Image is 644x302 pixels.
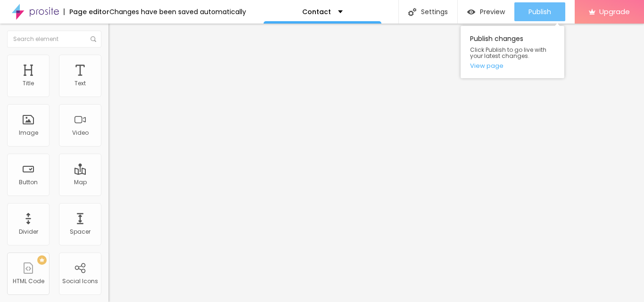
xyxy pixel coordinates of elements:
img: Icone [91,36,96,42]
span: Upgrade [599,8,630,16]
div: HTML Code [13,278,44,285]
div: Title [23,80,34,87]
span: Click Publish to go live with your latest changes. [470,47,555,59]
span: Preview [480,8,505,16]
span: Publish [528,8,551,16]
a: View page [470,63,555,69]
p: Contact [302,8,331,15]
div: Text [74,80,86,87]
div: Changes have been saved automatically [109,8,246,15]
button: Preview [458,2,514,21]
div: Page editor [64,8,109,15]
input: Search element [7,31,101,48]
img: Icone [408,8,416,16]
iframe: Editor [108,24,644,302]
img: view-1.svg [467,8,475,16]
div: Divider [19,229,38,235]
button: Publish [514,2,565,21]
div: Publish changes [461,26,564,78]
div: Button [19,179,38,186]
div: Video [72,130,89,136]
div: Map [74,179,87,186]
div: Image [19,130,38,136]
div: Spacer [70,229,91,235]
div: Social Icons [62,278,98,285]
